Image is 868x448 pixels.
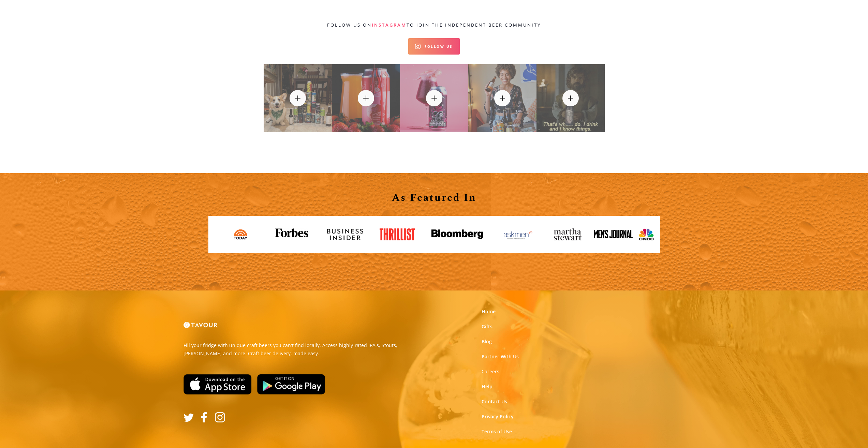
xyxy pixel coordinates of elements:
a: Terms of Use [482,428,512,435]
a: Home [482,308,496,315]
a: Instagram [372,22,407,28]
a: Contact Us [482,398,507,405]
p: Fill your fridge with unique craft beers you can't find locally. Access highly-rated IPA's, Stout... [183,341,429,358]
a: Help [482,383,492,390]
a: Partner With Us [482,353,519,360]
a: Blog [482,338,492,345]
a: Privacy Policy [482,413,514,420]
a: Follow Us [408,38,460,55]
a: Careers [482,368,499,375]
strong: As Featured In [392,190,476,206]
a: Gifts [482,323,492,330]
